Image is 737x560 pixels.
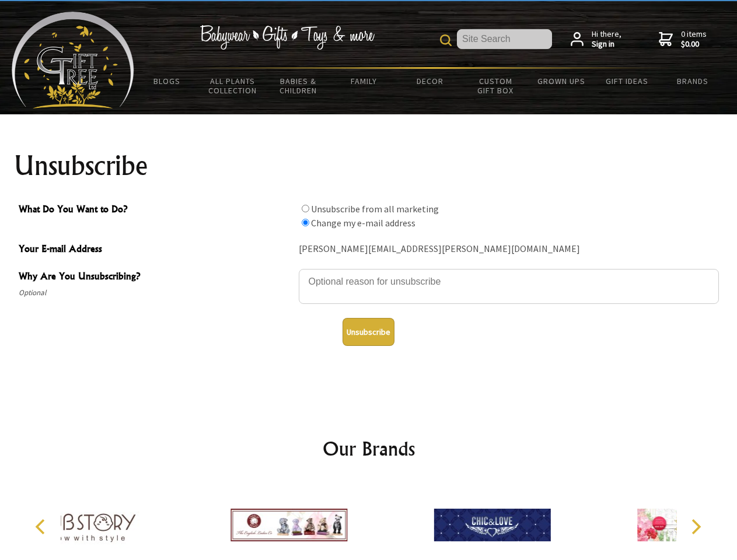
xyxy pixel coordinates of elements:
a: Decor [397,69,463,93]
span: What Do You Want to Do? [19,202,293,219]
a: Grown Ups [528,69,594,93]
button: Unsubscribe [343,318,394,346]
a: 0 items$0.00 [659,29,707,50]
button: Next [683,514,708,540]
input: What Do You Want to Do? [302,205,309,212]
span: 0 items [681,29,707,50]
img: Babywear - Gifts - Toys & more [200,25,375,50]
a: Gift Ideas [594,69,660,93]
span: Your E-mail Address [19,242,293,258]
textarea: Why Are You Unsubscribing? [299,269,719,304]
input: What Do You Want to Do? [302,219,309,226]
a: BLOGS [134,69,200,93]
img: Babyware - Gifts - Toys and more... [12,12,134,108]
span: Hi there, [592,29,621,50]
span: Optional [19,286,293,300]
label: Unsubscribe from all marketing [311,203,439,215]
a: Babies & Children [266,69,331,103]
div: [PERSON_NAME][EMAIL_ADDRESS][PERSON_NAME][DOMAIN_NAME] [299,240,719,258]
img: product search [440,34,452,46]
a: Family [331,69,397,93]
label: Change my e-mail address [311,217,415,229]
span: Why Are You Unsubscribing? [19,269,293,286]
a: Custom Gift Box [463,69,529,103]
h1: Unsubscribe [14,152,724,180]
input: Site Search [457,29,552,49]
strong: $0.00 [681,39,707,50]
button: Previous [29,514,55,540]
strong: Sign in [592,39,621,50]
a: Brands [660,69,726,93]
a: All Plants Collection [200,69,266,103]
h2: Our Brands [23,435,714,463]
a: Hi there,Sign in [571,29,621,50]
